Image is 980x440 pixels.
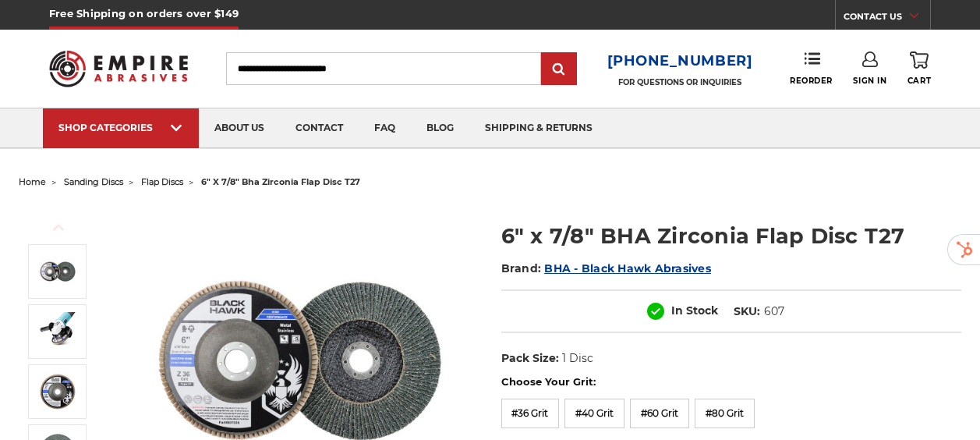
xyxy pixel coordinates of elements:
a: sanding discs [64,176,123,187]
span: Sign In [853,76,886,86]
img: Coarse 36 grit BHA Zirconia flap disc, 6-inch, flat T27 for aggressive material removal [38,252,77,291]
span: Reorder [790,76,833,86]
dd: 1 Disc [562,350,593,367]
div: SHOP CATEGORIES [58,122,183,133]
span: In Stock [671,303,718,318]
img: 6" flat T27 flap disc with 36 grit for sanding and shaping metal surfaces [38,372,77,411]
dt: SKU: [734,303,760,320]
a: flap discs [141,176,183,187]
a: contact [280,108,359,148]
h1: 6" x 7/8" BHA Zirconia Flap Disc T27 [501,221,961,251]
span: Brand: [501,261,542,275]
a: [PHONE_NUMBER] [607,50,753,73]
dd: 607 [764,303,784,320]
a: BHA - Black Hawk Abrasives [544,261,711,275]
a: CONTACT US [844,8,930,30]
input: Submit [543,54,575,85]
a: shipping & returns [469,108,608,148]
span: 6" x 7/8" bha zirconia flap disc t27 [201,176,360,187]
dt: Pack Size: [501,350,559,367]
img: Empire Abrasives [49,41,188,96]
a: faq [359,108,411,148]
a: home [19,176,46,187]
a: Reorder [790,51,833,85]
span: Cart [907,76,931,86]
img: Professional angle grinder with a durable 6" flap disc for personal, professional, and industrial... [38,312,77,351]
a: about us [199,108,280,148]
button: Previous [40,211,77,244]
a: Cart [907,51,931,86]
label: Choose Your Grit: [501,374,961,390]
p: FOR QUESTIONS OR INQUIRIES [607,77,753,87]
a: blog [411,108,469,148]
